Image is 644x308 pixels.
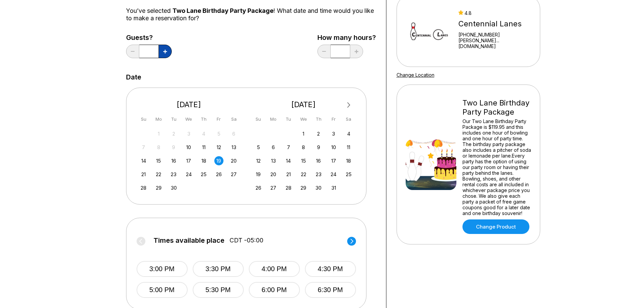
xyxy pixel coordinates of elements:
[343,100,354,111] button: Next Month
[269,170,278,179] div: Choose Monday, October 20th, 2025
[126,73,141,81] label: Date
[458,32,531,38] div: [PHONE_NUMBER]
[284,143,293,152] div: Choose Tuesday, October 7th, 2025
[329,115,338,124] div: Fr
[169,170,178,179] div: Choose Tuesday, September 23rd, 2025
[169,183,178,192] div: Choose Tuesday, September 30th, 2025
[126,34,172,41] label: Guests?
[344,170,353,179] div: Choose Saturday, October 25th, 2025
[314,129,323,138] div: Choose Thursday, October 2nd, 2025
[305,261,356,277] button: 4:30 PM
[458,10,531,16] div: 4.8
[462,118,531,216] div: Our Two Lane Birthday Party Package is $119.95 and this includes one hour of bowling and one hour...
[253,128,354,192] div: month 2025-10
[184,115,193,124] div: We
[184,156,193,165] div: Choose Wednesday, September 17th, 2025
[229,129,238,138] div: Not available Saturday, September 6th, 2025
[199,156,208,165] div: Choose Thursday, September 18th, 2025
[284,170,293,179] div: Choose Tuesday, October 21st, 2025
[137,261,188,277] button: 3:00 PM
[462,98,531,117] div: Two Lane Birthday Party Package
[299,156,308,165] div: Choose Wednesday, October 15th, 2025
[169,156,178,165] div: Choose Tuesday, September 16th, 2025
[139,183,148,192] div: Choose Sunday, September 28th, 2025
[329,170,338,179] div: Choose Friday, October 24th, 2025
[299,170,308,179] div: Choose Wednesday, October 22nd, 2025
[139,115,148,124] div: Su
[254,143,263,152] div: Choose Sunday, October 5th, 2025
[154,156,163,165] div: Choose Monday, September 15th, 2025
[169,115,178,124] div: Tu
[172,7,273,14] span: Two Lane Birthday Party Package
[462,219,529,234] a: Change Product
[344,115,353,124] div: Sa
[214,115,223,124] div: Fr
[314,143,323,152] div: Choose Thursday, October 9th, 2025
[284,115,293,124] div: Tu
[344,129,353,138] div: Choose Saturday, October 4th, 2025
[229,115,238,124] div: Sa
[269,143,278,152] div: Choose Monday, October 6th, 2025
[406,139,456,190] img: Two Lane Birthday Party Package
[199,143,208,152] div: Choose Thursday, September 11th, 2025
[314,156,323,165] div: Choose Thursday, October 16th, 2025
[344,143,353,152] div: Choose Saturday, October 11th, 2025
[137,282,188,298] button: 5:00 PM
[229,170,238,179] div: Choose Saturday, September 27th, 2025
[254,115,263,124] div: Su
[406,6,453,56] img: Centennial Lanes
[193,282,244,298] button: 5:30 PM
[458,38,531,49] a: [PERSON_NAME]...[DOMAIN_NAME]
[299,183,308,192] div: Choose Wednesday, October 29th, 2025
[184,170,193,179] div: Choose Wednesday, September 24th, 2025
[199,115,208,124] div: Th
[154,170,163,179] div: Choose Monday, September 22nd, 2025
[305,282,356,298] button: 6:30 PM
[139,143,148,152] div: Not available Sunday, September 7th, 2025
[169,143,178,152] div: Not available Tuesday, September 9th, 2025
[249,261,300,277] button: 4:00 PM
[137,100,241,109] div: [DATE]
[397,72,434,78] a: Change Location
[284,183,293,192] div: Choose Tuesday, October 28th, 2025
[169,129,178,138] div: Not available Tuesday, September 2nd, 2025
[344,156,353,165] div: Choose Saturday, October 18th, 2025
[269,183,278,192] div: Choose Monday, October 27th, 2025
[254,183,263,192] div: Choose Sunday, October 26th, 2025
[214,129,223,138] div: Not available Friday, September 5th, 2025
[184,129,193,138] div: Not available Wednesday, September 3rd, 2025
[229,156,238,165] div: Choose Saturday, September 20th, 2025
[184,143,193,152] div: Choose Wednesday, September 10th, 2025
[299,143,308,152] div: Choose Wednesday, October 8th, 2025
[249,282,300,298] button: 6:00 PM
[329,143,338,152] div: Choose Friday, October 10th, 2025
[299,115,308,124] div: We
[314,170,323,179] div: Choose Thursday, October 23rd, 2025
[214,156,223,165] div: Choose Friday, September 19th, 2025
[269,156,278,165] div: Choose Monday, October 13th, 2025
[139,156,148,165] div: Choose Sunday, September 14th, 2025
[458,19,531,28] div: Centennial Lanes
[199,129,208,138] div: Not available Thursday, September 4th, 2025
[251,100,356,109] div: [DATE]
[154,129,163,138] div: Not available Monday, September 1st, 2025
[230,237,263,244] span: CDT -05:00
[254,156,263,165] div: Choose Sunday, October 12th, 2025
[329,156,338,165] div: Choose Friday, October 17th, 2025
[126,7,376,22] div: You’ve selected ! What date and time would you like to make a reservation for?
[299,129,308,138] div: Choose Wednesday, October 1st, 2025
[229,143,238,152] div: Choose Saturday, September 13th, 2025
[138,128,240,192] div: month 2025-09
[284,156,293,165] div: Choose Tuesday, October 14th, 2025
[254,170,263,179] div: Choose Sunday, October 19th, 2025
[329,183,338,192] div: Choose Friday, October 31st, 2025
[139,170,148,179] div: Choose Sunday, September 21st, 2025
[154,115,163,124] div: Mo
[317,34,376,41] label: How many hours?
[269,115,278,124] div: Mo
[154,183,163,192] div: Choose Monday, September 29th, 2025
[193,261,244,277] button: 3:30 PM
[199,170,208,179] div: Choose Thursday, September 25th, 2025
[214,143,223,152] div: Choose Friday, September 12th, 2025
[329,129,338,138] div: Choose Friday, October 3rd, 2025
